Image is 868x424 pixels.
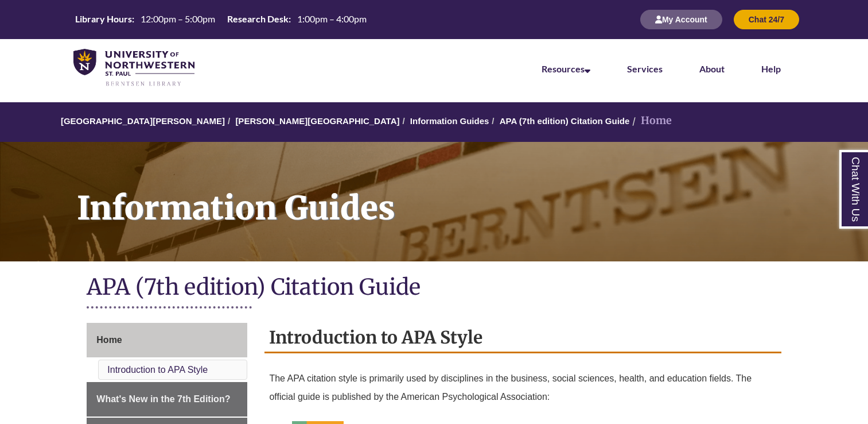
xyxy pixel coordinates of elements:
p: The APA citation style is primarily used by disciplines in the business, social sciences, health,... [269,365,776,411]
h2: Introduction to APA Style [264,323,781,353]
button: Chat 24/7 [734,10,799,29]
a: APA (7th edition) Citation Guide [500,116,630,126]
span: 12:00pm – 5:00pm [141,13,215,24]
li: Home [629,113,672,129]
a: Services [627,63,663,74]
span: Home [96,335,122,345]
span: 1:00pm – 4:00pm [297,13,367,24]
th: Library Hours: [71,13,136,25]
a: [GEOGRAPHIC_DATA][PERSON_NAME] [61,116,225,126]
th: Research Desk: [223,13,293,25]
a: Information Guides [410,116,489,126]
a: [PERSON_NAME][GEOGRAPHIC_DATA] [235,116,399,126]
a: What's New in the 7th Edition? [87,382,247,417]
a: Introduction to APA Style [107,365,208,375]
h1: APA (7th edition) Citation Guide [87,273,781,303]
span: What's New in the 7th Edition? [96,394,230,404]
a: Chat 24/7 [734,14,799,24]
img: UNWSP Library Logo [73,49,194,87]
a: About [699,63,725,74]
a: Hours Today [71,13,371,26]
a: Home [87,323,247,357]
a: Resources [542,63,590,74]
a: Help [761,63,781,74]
a: My Account [640,14,722,24]
h1: Information Guides [64,142,868,246]
button: My Account [640,10,722,29]
table: Hours Today [71,13,371,25]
